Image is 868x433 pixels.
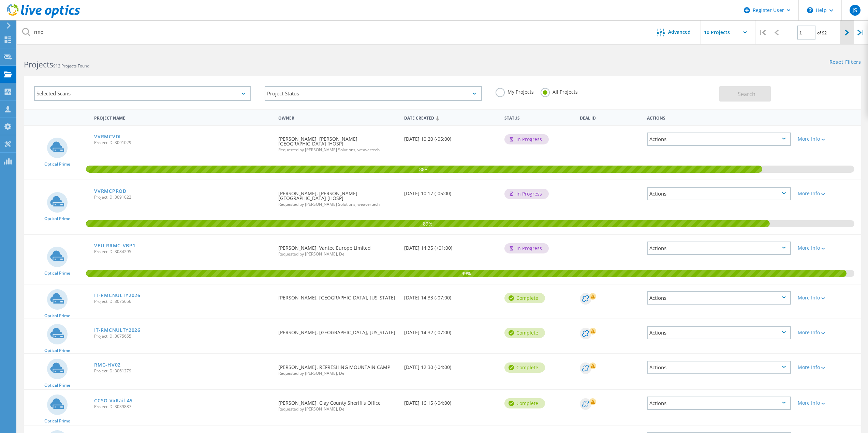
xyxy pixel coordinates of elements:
div: [DATE] 14:32 (-07:00) [401,319,501,342]
span: of 92 [817,30,827,36]
a: Reset Filters [829,60,861,65]
span: Optical Prime [44,217,70,221]
div: In Progress [504,243,549,253]
div: Actions [647,291,791,305]
span: 912 Projects Found [53,63,89,69]
div: Project Name [91,111,275,124]
div: [PERSON_NAME], [GEOGRAPHIC_DATA], [US_STATE] [275,319,400,342]
div: More Info [798,191,858,196]
div: Actions [647,361,791,374]
div: In Progress [504,134,549,144]
div: Owner [275,111,400,124]
div: More Info [798,330,858,335]
div: [PERSON_NAME], [PERSON_NAME][GEOGRAPHIC_DATA] [HOSP] [275,126,400,159]
span: Requested by [PERSON_NAME] Solutions, weavertech [278,202,397,206]
span: Optical Prime [44,419,70,423]
div: [PERSON_NAME], Clay County Sheriff's Office [275,390,400,418]
div: More Info [798,401,858,405]
a: VVRMCVDI [94,134,121,139]
label: My Projects [496,88,534,94]
div: Complete [504,362,545,373]
div: More Info [798,295,858,300]
div: More Info [798,365,858,370]
label: All Projects [541,88,578,94]
span: Project ID: 3091022 [94,195,271,199]
input: Search projects by name, owner, ID, company, etc [17,20,647,44]
span: Requested by [PERSON_NAME], Dell [278,407,397,411]
a: IT-RMCNULTY2026 [94,293,141,298]
span: 99% [86,270,847,276]
div: More Info [798,137,858,141]
span: Project ID: 3075655 [94,334,271,338]
div: [PERSON_NAME], [PERSON_NAME][GEOGRAPHIC_DATA] [HOSP] [275,180,400,213]
div: Complete [504,293,545,303]
svg: \n [807,7,813,13]
span: Project ID: 3061279 [94,369,271,373]
div: Complete [504,398,545,408]
div: More Info [798,246,858,250]
span: Requested by [PERSON_NAME] Solutions, weavertech [278,148,397,152]
div: Selected Scans [34,86,251,101]
div: Deal Id [576,111,643,124]
button: Search [719,86,771,102]
a: IT-RMCNULTY2026 [94,328,141,333]
div: Project Status [265,86,482,101]
a: RMC-HV02 [94,362,121,367]
span: Search [738,90,755,98]
div: Actions [647,133,791,146]
div: Actions [647,326,791,339]
div: [DATE] 14:33 (-07:00) [401,284,501,307]
span: Project ID: 3039887 [94,405,271,409]
a: Live Optics Dashboard [7,14,80,19]
div: [DATE] 16:15 (-04:00) [401,390,501,412]
a: VEU-RRMC-VBP1 [94,243,135,248]
span: Optical Prime [44,349,70,353]
div: | [755,20,769,45]
div: Actions [647,242,791,255]
span: Optical Prime [44,383,70,387]
span: Requested by [PERSON_NAME], Dell [278,252,397,256]
div: Complete [504,328,545,338]
div: Date Created [401,111,501,124]
span: Optical Prime [44,314,70,318]
a: CCSO VxRail 45 [94,398,133,403]
span: Optical Prime [44,271,70,275]
span: JS [852,7,857,13]
span: 89% [86,220,770,226]
div: [DATE] 10:20 (-05:00) [401,126,501,148]
div: In Progress [504,189,549,199]
b: Projects [24,59,53,70]
div: [PERSON_NAME], REFRESHING MOUNTAIN CAMP [275,354,400,382]
span: Advanced [668,30,691,34]
span: Requested by [PERSON_NAME], Dell [278,371,397,375]
div: [DATE] 14:35 (+01:00) [401,235,501,257]
span: Project ID: 3091029 [94,141,271,145]
a: VVRMCPROD [94,189,126,194]
span: Optical Prime [44,162,70,166]
div: Actions [644,111,794,124]
span: 88% [86,166,762,172]
div: [PERSON_NAME], Vantec Europe Limited [275,235,400,263]
div: [DATE] 12:30 (-04:00) [401,354,501,376]
div: [PERSON_NAME], [GEOGRAPHIC_DATA], [US_STATE] [275,284,400,307]
div: [DATE] 10:17 (-05:00) [401,180,501,203]
div: Actions [647,187,791,200]
div: Status [501,111,576,124]
span: Project ID: 3084295 [94,250,271,254]
span: Project ID: 3075656 [94,299,271,304]
div: Actions [647,397,791,410]
div: | [854,20,868,45]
